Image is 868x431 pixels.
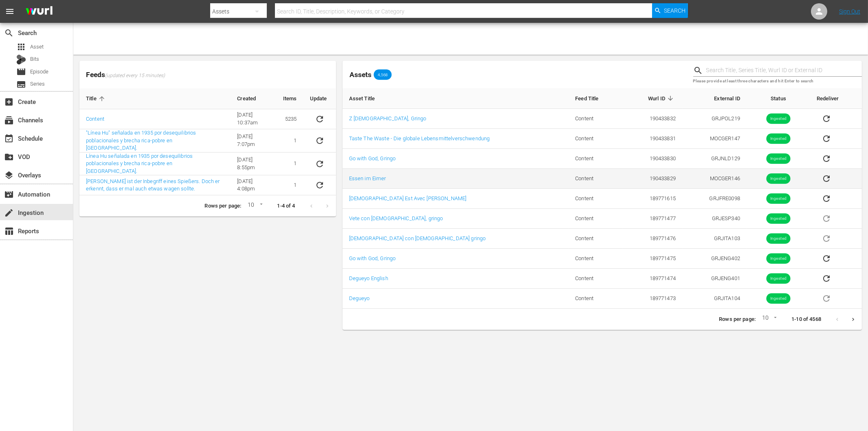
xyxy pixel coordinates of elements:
span: Channels [4,115,14,125]
td: Content [569,169,622,189]
span: Series [30,80,45,88]
div: 10 [759,313,778,325]
button: Next page [845,312,861,327]
td: GRJPOL219 [682,109,747,129]
th: External ID [682,88,747,109]
td: [DATE] 4:08pm [231,175,277,195]
span: Search [4,28,14,38]
a: Línea Hu señalada en 1935 por desequilibrios poblacionales y brecha rica-pobre en [GEOGRAPHIC_DATA]. [86,153,193,174]
span: Series [16,80,26,89]
a: [PERSON_NAME] ist der Inbegriff eines Spießers. Doch er erkennt, dass er mal auch etwas wagen sol... [86,178,220,192]
td: 189771474 [622,269,682,289]
span: Bits [30,55,39,63]
td: [DATE] 8:55pm [231,153,277,176]
span: Ingested [766,276,790,282]
td: 189771615 [622,189,682,209]
span: (updated every 15 minutes) [105,73,165,79]
a: Essen im Eimer [349,175,386,181]
a: Go with God, Gringo [349,255,396,261]
td: 189771476 [622,229,682,249]
td: Content [569,109,622,129]
a: Vete con [DEMOGRAPHIC_DATA], gringo [349,215,443,221]
span: Ingested [766,256,790,262]
td: Content [569,249,622,269]
a: [DEMOGRAPHIC_DATA] con [DEMOGRAPHIC_DATA] gringo [349,235,486,241]
span: Ingested [766,116,790,122]
th: Feed Title [569,88,622,109]
span: Ingested [766,196,790,202]
td: MOCGER147 [682,129,747,149]
span: Wurl ID [648,95,676,102]
td: 190433832 [622,109,682,129]
td: GRJENG401 [682,269,747,289]
span: Ingestion [4,208,14,218]
span: Episode [30,68,48,76]
td: GRJENG402 [682,249,747,269]
a: [DEMOGRAPHIC_DATA] Est Avec [PERSON_NAME] [349,195,467,201]
span: Ingested [766,236,790,242]
span: 4,568 [374,72,392,77]
td: Content [569,129,622,149]
span: Title [86,95,107,102]
span: Ingested [766,156,790,162]
a: "Línea Hu" señalada en 1935 por desequilibrios poblacionales y brecha rica-pobre en [GEOGRAPHIC_D... [86,130,196,151]
td: Content [569,289,622,309]
span: Create [4,97,14,107]
td: 1 [277,153,303,176]
p: Rows per page: [719,316,756,323]
a: Content [86,116,104,122]
button: Search [652,3,688,18]
div: 10 [244,200,264,212]
th: Update [303,88,336,109]
span: Asset is in future lineups. Remove all episodes that contain this asset before redelivering [817,215,836,221]
td: Content [569,189,622,209]
a: Degueyo English [349,275,388,281]
td: 5235 [277,109,303,129]
span: Search [664,3,686,18]
a: Sign Out [839,8,860,15]
img: ans4CAIJ8jUAAAAAAAAAAAAAAAAAAAAAAAAgQb4GAAAAAAAAAAAAAAAAAAAAAAAAJMjXAAAAAAAAAAAAAAAAAAAAAAAAgAT5G... [20,2,59,21]
a: Degueyo [349,295,370,301]
span: Ingested [766,136,790,142]
th: Redeliver [810,88,862,109]
p: Rows per page: [204,202,241,210]
td: [DATE] 10:37am [231,109,277,129]
td: [DATE] 7:07pm [231,129,277,153]
a: Z [DEMOGRAPHIC_DATA], Gringo [349,115,426,122]
p: Please provide at least three characters and hit Enter to search [693,78,862,85]
table: sticky table [79,88,336,195]
td: Content [569,209,622,229]
td: 189771473 [622,289,682,309]
td: 1 [277,175,303,195]
span: Schedule [4,134,14,144]
table: sticky table [343,88,862,309]
div: Bits [16,55,26,64]
td: MOCGER146 [682,169,747,189]
td: GRJITA103 [682,229,747,249]
td: 190433829 [622,169,682,189]
span: Asset is in future lineups. Remove all episodes that contain this asset before redelivering [817,235,836,241]
td: 1 [277,129,303,153]
p: 1-4 of 4 [277,202,295,210]
td: GRJESP340 [682,209,747,229]
input: Search Title, Series Title, Wurl ID or External ID [706,64,862,77]
span: Ingested [766,176,790,182]
span: Asset Title [349,95,386,102]
th: Status [747,88,810,109]
span: Assets [349,71,371,79]
td: 189771477 [622,209,682,229]
a: Go with God, Gringo [349,155,396,161]
span: Automation [4,190,14,199]
span: Asset is in future lineups. Remove all episodes that contain this asset before redelivering [817,295,836,301]
td: GRJFRE0098 [682,189,747,209]
span: Reports [4,226,14,236]
span: Episode [16,67,26,77]
td: GRJNLD129 [682,149,747,169]
span: Overlays [4,170,14,180]
td: GRJITA104 [682,289,747,309]
span: Feeds [79,68,336,82]
span: menu [5,7,15,16]
td: Content [569,229,622,249]
td: Content [569,269,622,289]
span: VOD [4,152,14,162]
